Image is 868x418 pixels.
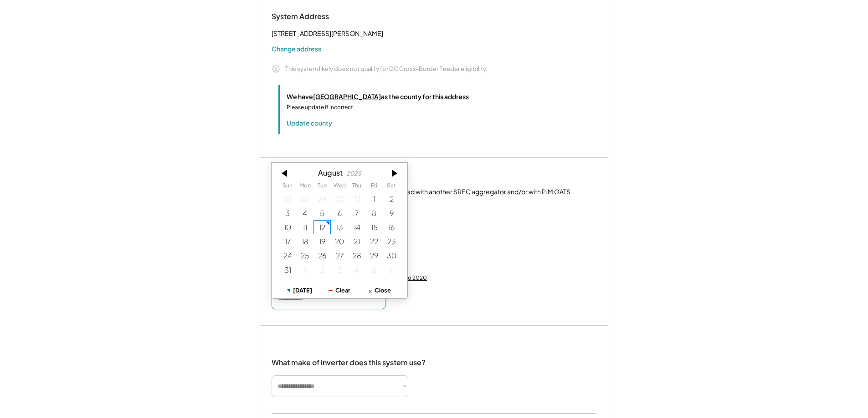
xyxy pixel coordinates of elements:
div: 7/29/2025 [313,192,331,206]
div: 8/28/2025 [348,249,365,263]
div: Please update if incorrect. [287,103,354,111]
div: 8/08/2025 [365,206,383,220]
div: 8/10/2025 [279,220,296,234]
th: Monday [296,182,313,191]
div: What make of inverter does this system use? [272,349,426,369]
div: 8/05/2025 [313,206,331,220]
div: 7/30/2025 [331,192,348,206]
button: Clear [319,282,360,298]
th: Thursday [348,182,365,191]
div: 8/15/2025 [365,220,383,234]
div: 8/11/2025 [296,220,313,234]
button: Close [360,282,400,298]
div: 8/09/2025 [383,206,400,220]
div: [STREET_ADDRESS][PERSON_NAME] [272,28,383,39]
div: 2025 [346,170,361,177]
u: [GEOGRAPHIC_DATA] [313,92,381,101]
div: 8/20/2025 [331,234,348,248]
div: 8/18/2025 [296,234,313,248]
div: 8/19/2025 [313,234,331,248]
div: This system has been previously registered with another SREC aggregator and/or with PJM GATS [287,187,570,196]
div: 8/12/2025 [313,220,331,234]
div: 8/23/2025 [383,234,400,248]
div: 8/06/2025 [331,206,348,220]
div: 8/21/2025 [348,234,365,248]
div: 8/22/2025 [365,234,383,248]
th: Friday [365,182,383,191]
div: 8/31/2025 [279,263,296,277]
div: 8/25/2025 [296,249,313,263]
div: 9/01/2025 [296,263,313,277]
div: August [318,168,343,177]
div: 9/04/2025 [348,263,365,277]
div: 8/29/2025 [365,249,383,263]
button: Update county [287,118,332,127]
div: 8/17/2025 [279,234,296,248]
div: This system likely does not qualify for DC Cross-Border Feeder eligibility. [285,65,488,73]
th: Saturday [383,182,400,191]
div: 7/31/2025 [348,192,365,206]
button: [DATE] [280,282,320,298]
div: System Address [272,12,363,21]
div: 7/28/2025 [296,192,313,206]
div: 9/06/2025 [383,263,400,277]
div: Jump to 2020 [390,274,427,282]
th: Sunday [279,182,296,191]
th: Wednesday [331,182,348,191]
button: Change address [272,44,321,53]
div: 8/26/2025 [313,249,331,263]
div: 7/27/2025 [279,192,296,206]
th: Tuesday [313,182,331,191]
div: 9/05/2025 [365,263,383,277]
div: 8/07/2025 [348,206,365,220]
div: 9/02/2025 [313,263,331,277]
div: 8/30/2025 [383,249,400,263]
div: 8/13/2025 [331,220,348,234]
div: We have as the county for this address [287,92,469,101]
div: 8/01/2025 [365,192,383,206]
div: 8/04/2025 [296,206,313,220]
div: 8/27/2025 [331,249,348,263]
div: 8/16/2025 [383,220,400,234]
div: 8/24/2025 [279,249,296,263]
div: 8/02/2025 [383,192,400,206]
div: 8/03/2025 [279,206,296,220]
div: 9/03/2025 [331,263,348,277]
div: 8/14/2025 [348,220,365,234]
